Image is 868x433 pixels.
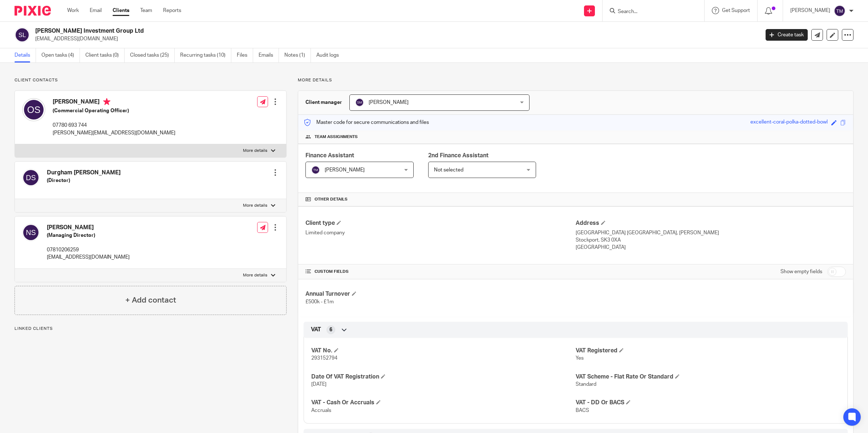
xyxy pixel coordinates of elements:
[22,169,40,186] img: svg%3E
[790,7,830,14] p: [PERSON_NAME]
[237,48,253,62] a: Files
[576,399,840,406] h4: VAT - DD Or BACS
[576,356,584,361] span: Yes
[15,48,36,62] a: Details
[316,48,344,62] a: Audit logs
[750,118,828,127] div: excellent-coral-polka-dotted-bowl
[305,219,576,227] h4: Client type
[15,6,51,16] img: Pixie
[41,48,80,62] a: Open tasks (4)
[311,326,321,333] span: VAT
[434,167,463,173] span: Not selected
[311,347,576,355] h4: VAT No.
[305,269,576,275] h4: CUSTOM FIELDS
[15,326,287,332] p: Linked clients
[305,229,576,236] p: Limited company
[47,224,130,231] h4: [PERSON_NAME]
[35,35,755,43] p: [EMAIL_ADDRESS][DOMAIN_NAME]
[243,203,267,209] p: More details
[576,373,840,381] h4: VAT Scheme - Flat Rate Or Standard
[85,48,125,62] a: Client tasks (0)
[47,246,130,254] p: 07810206259
[576,229,846,236] p: [GEOGRAPHIC_DATA] [GEOGRAPHIC_DATA], [PERSON_NAME]
[315,197,348,202] span: Other details
[576,382,596,387] span: Standard
[311,382,326,387] span: [DATE]
[576,219,846,227] h4: Address
[305,299,334,304] span: £500k - £1m
[125,295,176,306] h4: + Add contact
[15,77,287,83] p: Client contacts
[53,98,175,107] h4: [PERSON_NAME]
[15,27,30,43] img: svg%3E
[163,7,181,14] a: Reports
[47,169,121,177] h4: Durgham [PERSON_NAME]
[22,224,40,241] img: svg%3E
[90,7,102,14] a: Email
[329,326,332,333] span: 6
[722,8,750,13] span: Get Support
[113,7,129,14] a: Clients
[304,119,429,126] p: Master code for secure communications and files
[311,356,337,361] span: 293152794
[834,5,845,17] img: svg%3E
[47,177,121,184] h5: (Director)
[53,129,175,137] p: [PERSON_NAME][EMAIL_ADDRESS][DOMAIN_NAME]
[35,27,611,35] h2: [PERSON_NAME] Investment Group Ltd
[67,7,79,14] a: Work
[259,48,279,62] a: Emails
[315,134,358,140] span: Team assignments
[617,9,682,15] input: Search
[53,122,175,129] p: 07780 693 744
[243,272,267,278] p: More details
[298,77,853,83] p: More details
[369,100,409,105] span: [PERSON_NAME]
[103,98,110,105] i: Primary
[305,290,576,298] h4: Annual Turnover
[780,268,822,275] label: Show empty fields
[311,166,320,174] img: svg%3E
[355,98,364,107] img: svg%3E
[311,399,576,406] h4: VAT - Cash Or Accruals
[180,48,231,62] a: Recurring tasks (10)
[305,99,342,106] h3: Client manager
[311,373,576,381] h4: Date Of VAT Registration
[284,48,311,62] a: Notes (1)
[47,232,130,239] h5: (Managing Director)
[325,167,365,173] span: [PERSON_NAME]
[140,7,152,14] a: Team
[311,408,331,413] span: Accruals
[130,48,175,62] a: Closed tasks (25)
[576,236,846,244] p: Stockport, SK3 0XA
[47,254,130,261] p: [EMAIL_ADDRESS][DOMAIN_NAME]
[243,148,267,154] p: More details
[576,347,840,355] h4: VAT Registered
[576,244,846,251] p: [GEOGRAPHIC_DATA]
[53,107,175,114] h5: (Commercial Operating Officer)
[22,98,45,121] img: svg%3E
[766,29,808,41] a: Create task
[576,408,589,413] span: BACS
[305,153,354,158] span: Finance Assistant
[428,153,488,158] span: 2nd Finance Assistant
